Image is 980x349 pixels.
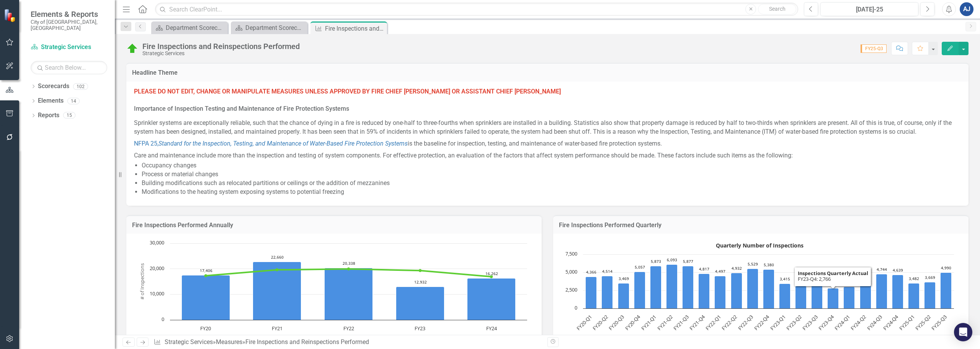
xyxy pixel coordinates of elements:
[861,44,887,53] span: FY25-Q3
[150,239,164,246] text: 30,000
[154,338,542,347] div: » »
[245,23,305,33] div: Department Scorecard
[142,179,961,188] li: Building modifications such as relocated partitions or ceilings or the addition of mezzanines
[67,98,80,104] div: 14
[720,314,738,332] text: FY22-Q2
[763,270,774,309] path: FY22-Q4, 5,380. Inspections Quarterly Actual.
[162,316,164,323] text: 0
[941,265,951,270] text: 4,990
[343,261,355,266] text: 20,338
[126,43,139,55] img: Proceeding as Planned
[343,325,354,332] text: FY22
[764,262,774,267] text: 5,380
[737,314,755,332] text: FY22-Q3
[877,267,887,272] text: 4,744
[575,304,577,311] text: 0
[683,259,693,264] text: 5,877
[132,222,536,229] h3: Fire Inspections Performed Annually
[667,257,677,262] text: 6,093
[779,284,791,309] path: FY23-Q1, 3,415. Inspections Quarterly Actual.
[565,286,577,293] text: 2,500
[490,275,493,279] path: FY24, 16,929.33333332. 3-Year Moving Avg FYTD TARGET.
[200,325,211,332] text: FY20
[715,276,726,309] path: FY22-Q1, 4,497. Inspections Quarterly Actual.
[882,313,900,332] text: FY24-Q4
[4,9,17,22] img: ClearPoint Strategy
[812,282,823,309] path: FY23-Q3, 3,646. Inspections Quarterly Actual.
[271,254,284,260] text: 22,660
[38,97,64,105] a: Elements
[559,222,963,229] h3: Fire Inspections Performed Quarterly
[909,276,919,281] text: 3,482
[960,2,973,16] button: AJ
[142,161,961,170] li: Occupancy changes
[134,140,408,147] a: NFPA 25,Standard for the Inspection, Testing, and Maintenance of Water-Based Fire Protection Systems
[651,259,661,264] text: 5,873
[650,266,661,309] path: FY21-Q1, 5,873. Inspections Quarterly Actual.
[769,314,787,332] text: FY23-Q1
[820,2,918,16] button: [DATE]-25
[640,314,658,332] text: FY21-Q1
[325,24,385,33] div: Fire Inspections and Reinspections Performed
[619,276,629,281] text: 3,469
[758,4,796,15] button: Search
[893,267,903,273] text: 4,639
[618,283,629,309] path: FY20-Q3, 3,469. Inspections Quarterly Actual.
[672,314,690,332] text: FY21-Q3
[565,268,577,275] text: 5,000
[634,272,645,309] path: FY20-Q4, 5,057. Inspections Quarterly Actual.
[158,140,408,147] em: Standard for the Inspection, Testing, and Maintenance of Water-Based Fire Protection Systems
[716,242,804,249] text: Quarterly Number of Inspections
[150,290,164,297] text: 10,000
[150,265,164,272] text: 20,000
[276,269,279,272] path: FY21, 19,594.9547619. 3-Year Moving Avg FYTD TARGET.
[796,279,806,284] text: 3,105
[704,314,722,332] text: FY22-Q1
[486,325,497,332] text: FY24
[748,261,758,267] text: 5,529
[828,288,839,309] path: FY23-Q4, 2,766. Inspections Quarterly Actual.
[795,286,807,309] path: FY23-Q2, 3,105. Inspections Quarterly Actual.
[153,23,226,33] a: Department Scorecard
[954,323,972,341] div: Open Intercom Messenger
[941,273,952,309] path: FY25-Q3, 4,990. Inspections Quarterly Actual.
[666,265,678,309] path: FY21-Q2, 6,093. Inspections Quarterly Actual.
[204,267,493,278] g: 3-Year Moving Avg FYTD TARGET, series 1 of 2. Line with 5 data points.
[38,82,69,91] a: Scorecards
[134,105,349,112] span: Importance of Inspection Testing and Maintenance of Fire Protection Systems
[182,262,516,320] g: FYTD Actual, series 2 of 2. Bar series with 5 bars.
[753,313,771,332] text: FY22-Q4
[801,314,819,332] text: FY23-Q3
[812,275,822,280] text: 3,646
[396,287,444,320] path: FY23, 12,932. FYTD Actual.
[876,274,887,309] path: FY24-Q3, 4,744. Inspections Quarterly Actual.
[656,314,674,332] text: FY21-Q2
[565,250,577,257] text: 7,500
[930,314,948,332] text: FY25-Q3
[575,314,593,332] text: FY20-Q1
[602,276,613,309] path: FY20-Q2, 4,514. Inspections Quarterly Actual.
[38,111,59,120] a: Reports
[142,51,300,56] div: Strategic Services
[914,314,932,332] text: FY25-Q2
[233,23,305,33] a: Department Scorecard
[586,269,596,275] text: 4,366
[166,23,226,33] div: Department Scorecard
[860,281,871,309] path: FY24-Q2, 3,869. Inspections Quarterly Actual.
[608,314,626,332] text: FY20-Q3
[134,150,961,160] p: Care and maintenance include more than the inspection and testing of system components. For effec...
[182,275,230,320] path: FY20, 17,406. FYTD Actual.
[699,274,710,309] path: FY21-Q4, 4,817. Inspections Quarterly Actual.
[844,279,854,285] text: 3,010
[715,269,725,274] text: 4,497
[823,5,916,14] div: [DATE]-25
[134,119,952,135] span: Sprinkler systems are exceptionally reliable, such that the chance of dying in a fire is reduced ...
[898,314,916,332] text: FY25-Q1
[699,266,709,272] text: 4,817
[849,314,867,332] text: FY24-Q2
[924,282,936,309] path: FY25-Q2, 3,669. Inspections Quarterly Actual.
[31,43,107,52] a: Strategic Services
[624,313,642,332] text: FY20-Q4
[635,264,645,270] text: 5,057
